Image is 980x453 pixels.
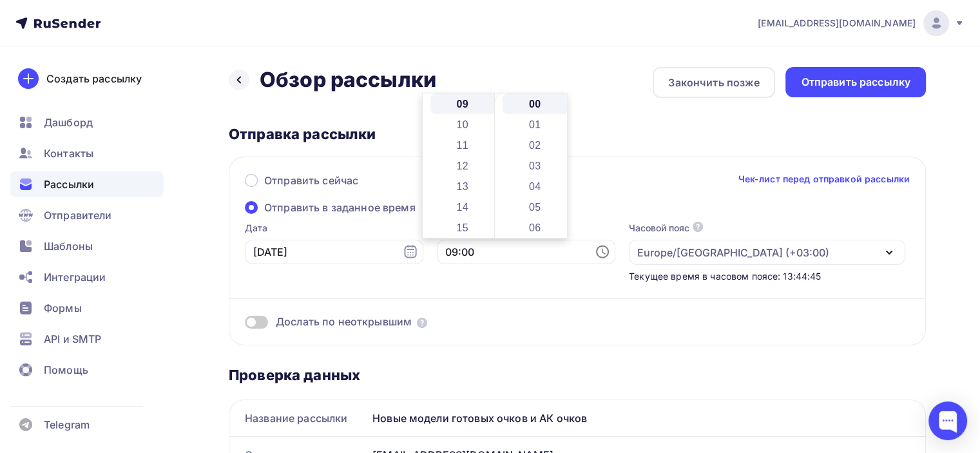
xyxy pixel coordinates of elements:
[430,197,497,217] li: 14
[629,222,689,235] div: Часовой пояс
[758,17,916,30] span: [EMAIL_ADDRESS][DOMAIN_NAME]
[801,75,910,90] div: Отправить рассылку
[276,314,412,329] span: Дослать по неоткрывшим
[120,207,298,230] span: ГОТОВЫЕ и АК ОЧКИ
[44,417,90,432] span: Telegram
[44,115,93,130] span: Дашборд
[430,114,497,135] li: 10
[44,331,101,347] span: API и SMTP
[668,75,760,90] div: Закончить позже
[367,400,925,436] div: Новые модели готовых очков и АК очков
[503,155,569,176] li: 03
[229,400,367,436] div: Название рассылки
[430,135,497,155] li: 11
[10,202,164,228] a: Отправители
[44,269,106,285] span: Интеграции
[14,182,403,183] table: divider
[430,176,497,197] li: 13
[46,71,142,86] div: Создать рассылку
[758,10,965,36] a: [EMAIL_ADDRESS][DOMAIN_NAME]
[10,140,164,166] a: Контакты
[44,146,93,161] span: Контакты
[503,135,569,155] li: 02
[245,222,423,235] label: Дата
[629,270,905,283] div: Текущее время в часовом поясе: 13:44:45
[229,125,926,143] div: Отправка рассылки
[264,173,358,188] span: Отправить сейчас
[10,171,164,197] a: Рассылки
[503,114,569,135] li: 01
[437,240,615,264] input: 13:44
[229,366,926,384] div: Проверка данных
[3,253,414,444] img: 877 c6
[44,362,88,378] span: Помощь
[430,155,497,176] li: 12
[44,300,82,316] span: Формы
[44,207,112,223] span: Отправители
[10,295,164,321] a: Формы
[44,177,94,192] span: Рассылки
[738,173,910,186] a: Чек-лист перед отправкой рассылки
[44,238,93,254] span: Шаблоны
[245,240,423,264] input: 11.08.2025
[503,197,569,217] li: 05
[503,217,569,238] li: 06
[10,110,164,135] a: Дашборд
[629,222,905,265] button: Часовой пояс Europe/[GEOGRAPHIC_DATA] (+03:00)
[637,245,829,260] div: Europe/[GEOGRAPHIC_DATA] (+03:00)
[430,217,497,238] li: 15
[503,93,569,114] li: 00
[264,200,416,215] span: Отправить в заданное время
[430,93,497,114] li: 09
[503,176,569,197] li: 04
[260,67,436,93] h2: Обзор рассылки
[10,233,164,259] a: Шаблоны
